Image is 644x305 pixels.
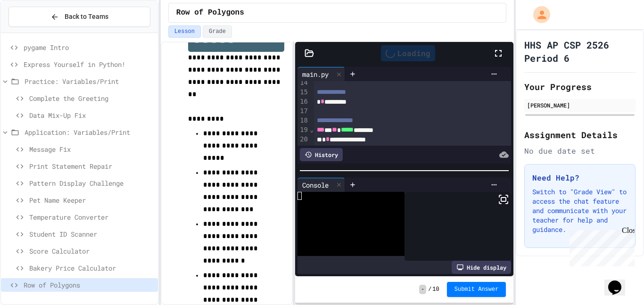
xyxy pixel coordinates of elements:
span: Submit Answer [454,286,499,293]
div: 19 [297,125,309,135]
span: Student ID Scanner [29,229,154,239]
span: / [428,286,431,293]
div: Chat with us now!Close [4,4,65,60]
span: Row of Polygons [24,280,154,290]
h1: HHS AP CSP 2526 Period 6 [524,38,636,65]
span: Score Calculator [29,246,154,256]
iframe: chat widget [566,226,635,266]
span: Practice: Variables/Print [25,76,154,86]
span: Bakery Price Calculator [29,263,154,273]
button: Submit Answer [447,282,506,297]
h3: Need Help? [532,172,627,183]
div: 17 [297,107,309,116]
span: Express Yourself in Python! [24,59,154,69]
span: Row of Polygons [176,7,244,18]
div: main.py [297,69,333,79]
div: Hide display [452,261,511,274]
span: Pattern Display Challenge [29,178,154,188]
span: Print Statement Repair [29,161,154,171]
span: Message Fix [29,144,154,154]
iframe: chat widget [604,267,635,296]
div: 16 [297,97,309,107]
span: Application: Variables/Print [25,127,154,137]
span: - [419,285,426,294]
div: No due date set [524,145,636,157]
div: 20 [297,135,309,144]
div: main.py [297,67,345,81]
div: Console [297,180,333,190]
p: Switch to "Grade View" to access the chat feature and communicate with your teacher for help and ... [532,187,627,234]
div: History [300,148,343,161]
span: 10 [432,286,439,293]
span: pygame Intro [24,42,154,52]
div: My Account [523,4,553,25]
span: Fold line [309,126,314,133]
div: 18 [297,116,309,125]
button: Grade [203,25,232,38]
div: Console [297,178,345,192]
span: Back to Teams [65,12,108,22]
span: Data Mix-Up Fix [29,110,154,120]
div: 14 [297,78,309,88]
span: Complete the Greeting [29,93,154,103]
button: Lesson [168,25,201,38]
div: 21 [297,144,309,154]
div: Loading [381,45,435,61]
h2: Assignment Details [524,128,636,141]
h2: Your Progress [524,80,636,93]
div: 15 [297,88,309,97]
button: Back to Teams [8,7,150,27]
div: [PERSON_NAME] [527,101,633,109]
span: Temperature Converter [29,212,154,222]
span: Pet Name Keeper [29,195,154,205]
